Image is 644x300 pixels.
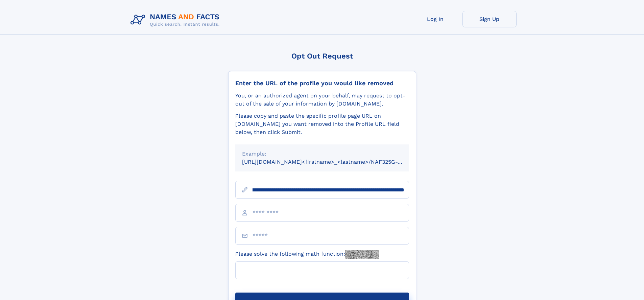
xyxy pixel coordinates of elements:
[228,52,416,60] div: Opt Out Request
[235,112,409,136] div: Please copy and paste the specific profile page URL on [DOMAIN_NAME] you want removed into the Pr...
[235,79,409,87] div: Enter the URL of the profile you would like removed
[242,159,422,165] small: [URL][DOMAIN_NAME]<firstname>_<lastname>/NAF325G-xxxxxxxx
[462,11,517,27] a: Sign Up
[408,11,462,27] a: Log In
[242,150,402,158] div: Example:
[128,11,225,29] img: Logo Names and Facts
[235,250,379,259] label: Please solve the following math function:
[235,92,409,108] div: You, or an authorized agent on your behalf, may request to opt-out of the sale of your informatio...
